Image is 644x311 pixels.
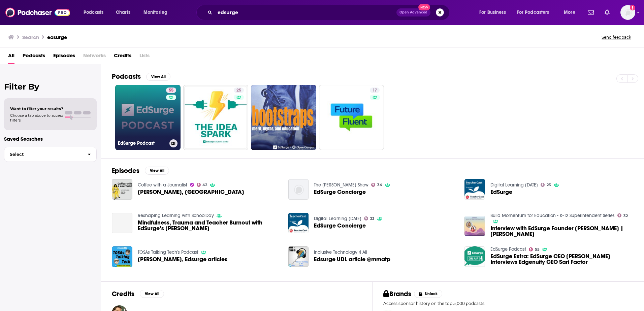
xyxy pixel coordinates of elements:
[314,223,366,229] span: EdSurge Concierge
[138,189,244,195] a: Emily Tate, EdSurge
[314,256,390,262] a: Edsurge UDL article @mmatp
[197,183,207,187] a: 42
[112,167,169,175] a: EpisodesView All
[116,8,130,17] span: Charts
[364,216,375,220] a: 23
[203,5,456,20] div: Search podcasts, credits, & more...
[288,246,309,267] img: Edsurge UDL article @mmatp
[166,88,176,93] a: 55
[490,189,512,195] a: EdSurge
[314,182,368,188] a: The Jeff Bradbury Show
[319,85,384,150] a: 17
[138,249,198,255] a: TOSAs Talking Tech's Podcast
[5,6,70,19] a: Podchaser - Follow, Share and Rate Podcasts
[464,216,485,236] img: Interview with EdSurge Founder Betsy Corcoran | Betsy Corcoran
[112,179,132,200] img: Emily Tate, EdSurge
[138,220,280,231] span: Mindfulness, Trauma and Teacher Burnout with EdSurge’s [PERSON_NAME]
[83,50,106,64] span: Networks
[314,189,366,195] a: EdSurge Concierge
[490,226,633,237] a: Interview with EdSurge Founder Betsy Corcoran | Betsy Corcoran
[4,136,97,142] p: Saved Searches
[600,34,633,40] button: Send feedback
[377,183,382,186] span: 34
[418,4,430,10] span: New
[547,183,551,186] span: 23
[4,147,97,162] button: Select
[8,50,14,64] a: All
[479,8,506,17] span: For Business
[620,5,635,20] span: Logged in as WE_Broadcast
[112,246,132,267] img: Mara Hinter, Edsurge articles
[234,88,244,93] a: 25
[138,182,187,188] a: Coffee with a Journalist
[564,8,575,17] span: More
[53,50,75,64] a: Episodes
[464,246,485,267] img: EdSurge Extra: EdSurge CEO Betsy Corcoran Interviews Edgenuity CEO Sari Factor
[288,213,309,233] img: EdSurge Concierge
[490,253,633,265] span: EdSurge Extra: EdSurge CEO [PERSON_NAME] Interviews Edgenuity CEO Sari Factor
[464,179,485,200] img: EdSurge
[138,189,244,195] span: [PERSON_NAME], [GEOGRAPHIC_DATA]
[288,179,309,200] a: EdSurge Concierge
[145,167,169,175] button: View All
[370,217,375,220] span: 23
[111,7,134,18] a: Charts
[585,7,597,18] a: Show notifications dropdown
[383,290,411,298] h2: Brands
[630,5,635,10] svg: Add a profile image
[529,247,540,251] a: 55
[112,72,170,81] a: PodcastsView All
[138,256,227,262] a: Mara Hinter, Edsurge articles
[138,220,280,231] a: Mindfulness, Trauma and Teacher Burnout with EdSurge’s Jennifer Yoo-Brannon
[112,167,139,175] h2: Episodes
[169,87,173,94] span: 55
[146,73,170,81] button: View All
[84,8,103,17] span: Podcasts
[396,8,430,16] button: Open AdvancedNew
[602,7,612,18] a: Show notifications dropdown
[114,50,131,64] a: Credits
[620,5,635,20] img: User Profile
[10,106,63,111] span: Want to filter your results?
[202,183,207,186] span: 42
[399,11,427,14] span: Open Advanced
[490,253,633,265] a: EdSurge Extra: EdSurge CEO Betsy Corcoran Interviews Edgenuity CEO Sari Factor
[414,290,443,298] button: Unlock
[23,50,45,64] a: Podcasts
[559,7,584,18] button: open menu
[22,34,39,40] h3: Search
[139,7,176,18] button: open menu
[215,7,396,18] input: Search podcasts, credits, & more...
[517,8,549,17] span: For Podcasters
[490,226,633,237] span: Interview with EdSurge Founder [PERSON_NAME] | [PERSON_NAME]
[4,152,82,157] span: Select
[139,50,150,64] span: Lists
[620,5,635,20] button: Show profile menu
[143,8,167,17] span: Monitoring
[10,113,63,123] span: Choose a tab above to access filters.
[115,85,181,150] a: 55EdSurge Podcast
[513,7,559,18] button: open menu
[623,214,628,217] span: 32
[541,183,551,187] a: 23
[79,7,112,18] button: open menu
[371,183,382,187] a: 34
[370,88,380,93] a: 17
[4,82,97,92] h2: Filter By
[475,7,514,18] button: open menu
[183,85,249,150] a: 25
[112,290,164,298] a: CreditsView All
[535,248,540,251] span: 55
